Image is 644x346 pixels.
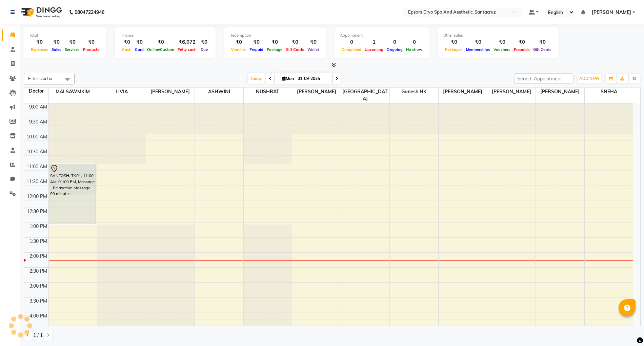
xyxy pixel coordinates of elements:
[28,268,48,275] div: 2:30 PM
[306,38,321,46] div: ₹0
[17,3,64,22] img: logo
[512,38,531,46] div: ₹0
[244,88,292,96] span: NUSHRAT
[28,238,48,245] div: 1:30 PM
[492,47,512,52] span: Vouchers
[120,33,210,38] div: Finance
[492,38,512,46] div: ₹0
[464,47,492,52] span: Memberships
[385,38,404,46] div: 0
[340,38,363,46] div: 0
[29,33,101,38] div: Total
[25,163,48,170] div: 11:00 AM
[229,38,248,46] div: ₹0
[579,76,599,81] span: ADD NEW
[199,47,209,52] span: Due
[404,38,424,46] div: 0
[25,208,48,215] div: 12:30 PM
[385,47,404,52] span: Ongoing
[536,88,584,96] span: [PERSON_NAME]
[514,73,573,84] input: Search Appointment
[531,47,553,52] span: Gift Cards
[75,3,104,22] b: 08047224946
[195,88,243,96] span: ASHWINI
[176,47,198,52] span: Petty cash
[50,47,63,52] span: Sales
[439,88,487,96] span: [PERSON_NAME]
[443,47,464,52] span: Packages
[248,47,265,52] span: Prepaid
[29,38,50,46] div: ₹0
[487,88,536,96] span: [PERSON_NAME]
[340,33,424,38] div: Appointment
[616,319,637,339] iframe: chat widget
[578,74,601,83] button: ADD NEW
[248,73,265,84] span: Today
[145,47,176,52] span: Online/Custom
[28,76,53,81] span: Filter Doctor
[592,9,631,16] span: [PERSON_NAME]
[28,253,48,260] div: 2:00 PM
[133,38,145,46] div: ₹0
[296,74,329,84] input: 2025-09-01
[280,76,296,81] span: Mon
[340,47,363,52] span: Completed
[363,38,385,46] div: 1
[265,47,284,52] span: Package
[97,88,146,96] span: LIVIA
[63,38,81,46] div: ₹0
[120,38,133,46] div: ₹0
[145,38,176,46] div: ₹0
[292,88,341,96] span: [PERSON_NAME]
[25,133,48,140] div: 10:00 AM
[363,47,385,52] span: Upcoming
[49,88,97,96] span: MALSAWMKIM
[29,47,50,52] span: Expenses
[50,164,96,224] div: SANTOSH, TK01, 11:00 AM-01:00 PM, Massage - Relaxation Massage - 90 minutes
[50,38,63,46] div: ₹0
[146,88,195,96] span: [PERSON_NAME]
[341,88,389,103] span: [GEOGRAPHIC_DATA]
[28,312,48,320] div: 4:00 PM
[176,38,198,46] div: ₹6,072
[265,38,284,46] div: ₹0
[24,88,48,95] div: Doctor
[404,47,424,52] span: No show
[120,47,133,52] span: Cash
[248,38,265,46] div: ₹0
[229,47,248,52] span: Voucher
[25,178,48,185] div: 11:30 AM
[81,47,101,52] span: Products
[306,47,321,52] span: Wallet
[28,223,48,230] div: 1:00 PM
[198,38,210,46] div: ₹0
[133,47,145,52] span: Card
[28,103,48,111] div: 9:00 AM
[443,38,464,46] div: ₹0
[464,38,492,46] div: ₹0
[284,38,306,46] div: ₹0
[33,332,43,339] span: 1 / 1
[25,193,48,200] div: 12:00 PM
[28,283,48,290] div: 3:00 PM
[63,47,81,52] span: Services
[284,47,306,52] span: Gift Cards
[81,38,101,46] div: ₹0
[531,38,553,46] div: ₹0
[512,47,531,52] span: Prepaids
[229,33,321,38] div: Redemption
[390,88,438,96] span: Ganesh HK
[443,33,553,38] div: Other sales
[28,118,48,126] div: 9:30 AM
[25,148,48,155] div: 10:30 AM
[585,88,633,96] span: SNEHA
[28,297,48,305] div: 3:30 PM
